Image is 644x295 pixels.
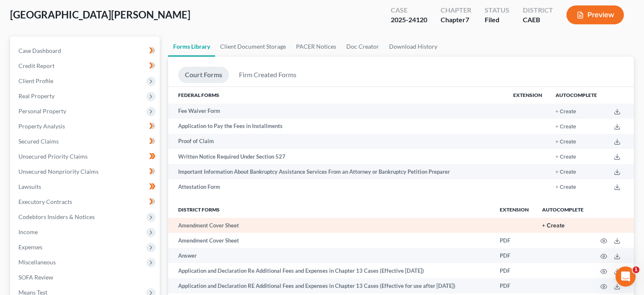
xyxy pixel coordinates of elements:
span: 7 [465,16,469,23]
div: Chapter [441,15,471,25]
div: Filed [485,15,509,25]
td: Application and Declaration Re Additional Fees and Expenses in Chapter 13 Cases (Effective [DATE]) [168,263,493,278]
span: Miscellaneous [18,258,56,266]
a: Court Forms [178,67,229,83]
th: District forms [168,201,493,218]
button: + Create [542,223,565,229]
th: Extension [493,201,535,218]
a: Client Document Storage [215,37,291,57]
span: Codebtors Insiders & Notices [18,213,95,220]
td: Attestation Form [168,179,506,194]
td: Written Notice Required Under Section 527 [168,149,506,164]
span: Case Dashboard [18,47,61,54]
a: Forms Library [168,37,215,57]
td: Fee Waiver Form [168,104,506,119]
div: District [523,5,553,15]
span: Personal Property [18,107,66,115]
div: 2025-24120 [391,15,427,25]
a: Unsecured Nonpriority Claims [12,164,160,179]
span: 1 [633,266,639,273]
td: PDF [493,248,535,263]
td: Amendment Cover Sheet [168,218,493,233]
td: Application to Pay the Fees in Installments [168,119,506,134]
a: Executory Contracts [12,194,160,209]
a: Doc Creator [341,37,384,57]
span: Credit Report [18,62,55,69]
th: Extension [506,87,549,104]
button: + Create [556,170,576,175]
button: + Create [556,139,576,145]
th: Federal Forms [168,87,506,104]
td: Proof of Claim [168,134,506,149]
td: PDF [493,278,535,293]
button: Preview [566,5,624,24]
th: Autocomplete [535,201,590,218]
td: PDF [493,263,535,278]
span: Lawsuits [18,183,41,190]
a: Firm Created Forms [232,67,303,83]
span: Unsecured Nonpriority Claims [18,168,99,175]
span: Client Profile [18,77,53,84]
td: Answer [168,248,493,263]
div: Status [485,5,509,15]
a: Download History [384,37,442,57]
div: CAEB [523,15,553,25]
a: Credit Report [12,58,160,73]
span: Unsecured Priority Claims [18,153,88,160]
span: Executory Contracts [18,198,72,205]
td: PDF [493,233,535,248]
button: + Create [556,109,576,115]
iframe: Intercom live chat [615,266,636,287]
span: Secured Claims [18,138,59,145]
td: Important Information About Bankruptcy Assistance Services From an Attorney or Bankruptcy Petitio... [168,164,506,179]
a: Property Analysis [12,119,160,134]
button: + Create [556,124,576,130]
span: Expenses [18,243,42,251]
a: Lawsuits [12,179,160,194]
a: PACER Notices [291,37,341,57]
td: Application and Declaration RE Additional Fees and Expenses in Chapter 13 Cases (Effective for us... [168,278,493,293]
a: Secured Claims [12,134,160,149]
div: Chapter [441,5,471,15]
span: [GEOGRAPHIC_DATA][PERSON_NAME] [10,8,190,21]
span: Income [18,228,38,235]
a: SOFA Review [12,270,160,285]
span: Property Analysis [18,123,65,130]
a: Case Dashboard [12,43,160,58]
td: Amendment Cover Sheet [168,233,493,248]
th: Autocomplete [549,87,604,104]
a: Unsecured Priority Claims [12,149,160,164]
button: + Create [556,154,576,160]
button: + Create [556,185,576,190]
span: Real Property [18,92,55,99]
span: SOFA Review [18,274,53,281]
div: Case [391,5,427,15]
